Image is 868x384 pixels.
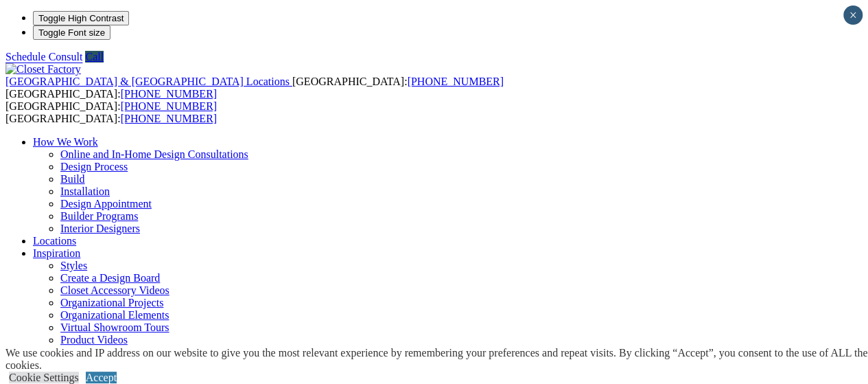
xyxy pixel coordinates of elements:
a: Online and In-Home Design Consultations [60,148,248,160]
a: Schedule Consult [5,51,82,63]
img: Closet Factory [5,63,81,76]
a: Product Videos [60,334,128,346]
button: Toggle High Contrast [33,11,129,25]
a: [PHONE_NUMBER] [121,113,217,124]
a: Locations [33,235,76,247]
span: [GEOGRAPHIC_DATA]: [GEOGRAPHIC_DATA]: [5,100,217,124]
a: Interior Designers [60,223,140,234]
a: Build [60,173,85,185]
a: [GEOGRAPHIC_DATA] & [GEOGRAPHIC_DATA] Locations [5,76,292,87]
button: Toggle Font size [33,25,110,40]
a: Design Process [60,161,128,172]
span: [GEOGRAPHIC_DATA]: [GEOGRAPHIC_DATA]: [5,76,504,100]
a: Inspiration [33,247,80,259]
a: Look Books [60,346,115,358]
a: Organizational Elements [60,309,169,321]
a: Design Appointment [60,198,152,210]
a: Cookie Settings [9,372,79,383]
span: [GEOGRAPHIC_DATA] & [GEOGRAPHIC_DATA] Locations [5,76,290,87]
div: We use cookies and IP address on our website to give you the most relevant experience by remember... [5,347,868,372]
a: How We Work [33,136,98,148]
a: Installation [60,185,110,197]
a: Create a Design Board [60,272,160,284]
a: Virtual Showroom Tours [60,321,169,333]
span: Toggle High Contrast [38,13,124,23]
a: Closet Accessory Videos [60,284,169,296]
span: Toggle Font size [38,27,105,38]
a: Call [85,51,104,63]
a: [PHONE_NUMBER] [121,88,217,100]
a: Styles [60,260,87,271]
a: Organizational Projects [60,297,163,308]
a: Accept [86,372,117,383]
button: Close [843,5,863,25]
a: [PHONE_NUMBER] [121,100,217,112]
a: [PHONE_NUMBER] [407,76,503,87]
a: Builder Programs [60,210,138,222]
